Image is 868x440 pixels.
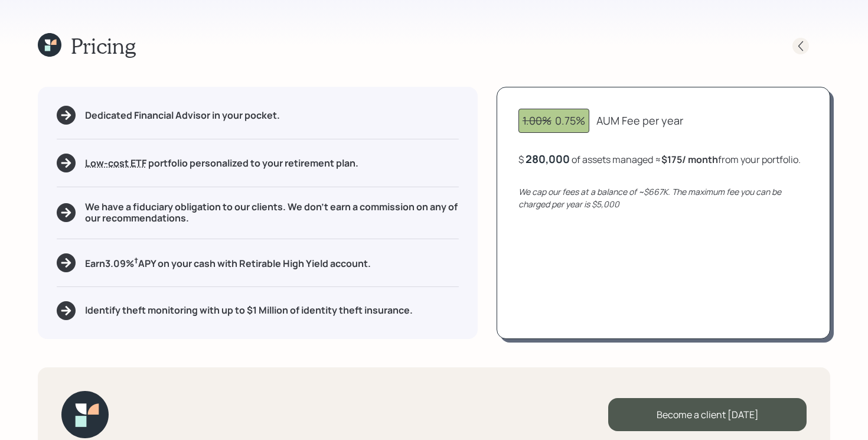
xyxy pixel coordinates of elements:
span: Low-cost ETF [85,157,146,170]
h5: Identify theft monitoring with up to $1 Million of identity theft insurance. [85,305,413,316]
div: 0.75% [523,113,585,129]
h5: Earn 3.09 % APY on your cash with Retirable High Yield account. [85,255,371,270]
h5: We have a fiduciary obligation to our clients. We don't earn a commission on any of our recommend... [85,201,459,224]
div: $ of assets managed ≈ from your portfolio . [518,152,801,167]
div: Become a client [DATE] [608,398,807,431]
span: 1.00% [523,113,552,128]
b: $175 / month [661,153,718,166]
div: 280,000 [526,152,570,166]
i: We cap our fees at a balance of ~$667K. The maximum fee you can be charged per year is $5,000 [518,186,781,210]
h5: portfolio personalized to your retirement plan. [85,158,358,169]
div: AUM Fee per year [596,113,683,129]
h5: Dedicated Financial Advisor in your pocket. [85,110,280,121]
sup: † [134,255,138,266]
h1: Pricing [71,33,136,58]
